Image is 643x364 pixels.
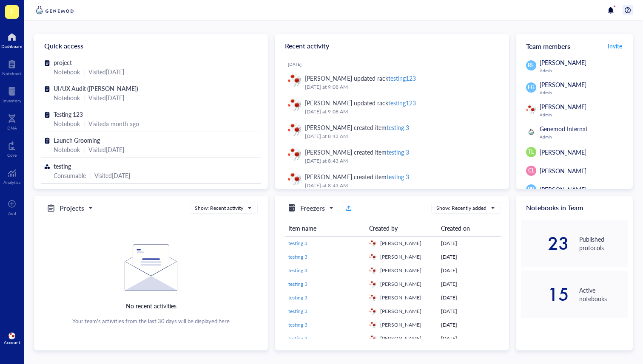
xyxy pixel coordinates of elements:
[54,58,72,67] span: project
[282,169,502,193] a: [PERSON_NAME] created itemtesting 3[DATE] at 8:43 AM
[526,105,536,114] img: 0d38a47e-085d-4ae2-a406-c371b58e94d9.jpeg
[1,44,23,49] div: Dashboard
[540,90,628,95] div: Admin
[288,335,362,342] a: testing 3
[305,107,495,116] div: [DATE] at 9:08 AM
[8,211,16,216] div: Add
[34,34,268,58] div: Quick access
[370,267,376,274] img: 0d38a47e-085d-4ae2-a406-c371b58e94d9.jpeg
[387,123,409,132] div: testing 3
[380,294,421,301] span: [PERSON_NAME]
[288,321,307,328] span: testing 3
[441,253,498,261] div: [DATE]
[288,172,301,185] img: 0d38a47e-085d-4ae2-a406-c371b58e94d9.jpeg
[540,58,586,67] span: [PERSON_NAME]
[305,123,409,132] div: [PERSON_NAME] created item
[88,93,124,102] div: Visited [DATE]
[380,335,421,342] span: [PERSON_NAME]
[288,308,362,315] a: testing 3
[282,119,502,144] a: [PERSON_NAME] created itemtesting 3[DATE] at 8:43 AM
[83,93,85,102] div: |
[288,267,362,274] a: testing 3
[387,148,409,156] div: testing 3
[441,335,498,342] div: [DATE]
[2,57,22,76] a: Notebook
[540,124,587,133] span: Genemod Internal
[54,162,71,170] span: testing
[288,253,307,260] span: testing 3
[516,34,633,58] div: Team members
[60,203,84,213] h5: Projects
[7,125,17,130] div: DNA
[54,110,83,119] span: Testing 123
[300,203,325,213] h5: Freezers
[54,84,138,93] span: UI/UX Audit ([PERSON_NAME])
[305,98,415,107] div: [PERSON_NAME] updated rack
[370,281,376,288] img: 0d38a47e-085d-4ae2-a406-c371b58e94d9.jpeg
[54,136,100,144] span: Launch Grooming
[380,267,421,274] span: [PERSON_NAME]
[438,220,501,236] th: Created on
[579,235,628,252] div: Published protocols
[441,294,498,302] div: [DATE]
[288,335,307,342] span: testing 3
[282,95,502,119] a: [PERSON_NAME] updated racktesting123[DATE] at 9:08 AM
[10,6,14,16] span: T
[126,301,176,310] div: No recent activities
[528,62,534,69] span: RE
[370,308,376,315] img: 0d38a47e-085d-4ae2-a406-c371b58e94d9.jpeg
[526,127,536,136] img: 4bf2238b-a8f3-4481-b49a-d9340cf6e548.jpeg
[305,147,409,157] div: [PERSON_NAME] created item
[387,172,409,181] div: testing 3
[195,204,243,212] div: Show: Recent activity
[288,280,362,288] a: testing 3
[380,321,421,328] span: [PERSON_NAME]
[7,152,17,158] div: Core
[54,67,80,76] div: Notebook
[441,240,498,247] div: [DATE]
[380,240,421,247] span: [PERSON_NAME]
[305,83,495,91] div: [DATE] at 9:08 AM
[275,34,509,58] div: Recent activity
[370,294,376,301] img: 0d38a47e-085d-4ae2-a406-c371b58e94d9.jpeg
[288,294,362,302] a: testing 3
[54,93,80,102] div: Notebook
[441,308,498,315] div: [DATE]
[366,220,438,236] th: Created by
[305,132,495,141] div: [DATE] at 8:43 AM
[441,280,498,288] div: [DATE]
[3,180,20,185] div: Analytics
[288,253,362,261] a: testing 3
[370,335,376,342] img: 0d38a47e-085d-4ae2-a406-c371b58e94d9.jpeg
[540,166,586,175] span: [PERSON_NAME]
[579,286,628,303] div: Active notebooks
[54,188,124,196] span: [PERSON_NAME] `[DATE]
[125,244,177,291] img: Empty state
[88,145,124,154] div: Visited [DATE]
[285,220,366,236] th: Item name
[9,333,15,339] img: 0d38a47e-085d-4ae2-a406-c371b58e94d9.jpeg
[370,240,376,247] img: 0d38a47e-085d-4ae2-a406-c371b58e94d9.jpeg
[441,267,498,274] div: [DATE]
[305,172,409,181] div: [PERSON_NAME] created item
[3,166,20,185] a: Analytics
[83,145,85,154] div: |
[540,80,586,89] span: [PERSON_NAME]
[528,148,534,156] span: TL
[4,340,20,345] div: Account
[3,98,21,103] div: Inventory
[436,204,487,212] div: Show: Recently added
[608,42,622,50] span: Invite
[1,30,23,49] a: Dashboard
[540,112,628,117] div: Admin
[72,317,230,325] div: Your team's activities from the last 30 days will be displayed here
[305,157,495,165] div: [DATE] at 8:43 AM
[2,71,22,76] div: Notebook
[288,240,307,247] span: testing 3
[83,119,85,128] div: |
[540,134,628,139] div: Admin
[288,267,307,274] span: testing 3
[88,67,124,76] div: Visited [DATE]
[94,171,130,180] div: Visited [DATE]
[54,145,80,154] div: Notebook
